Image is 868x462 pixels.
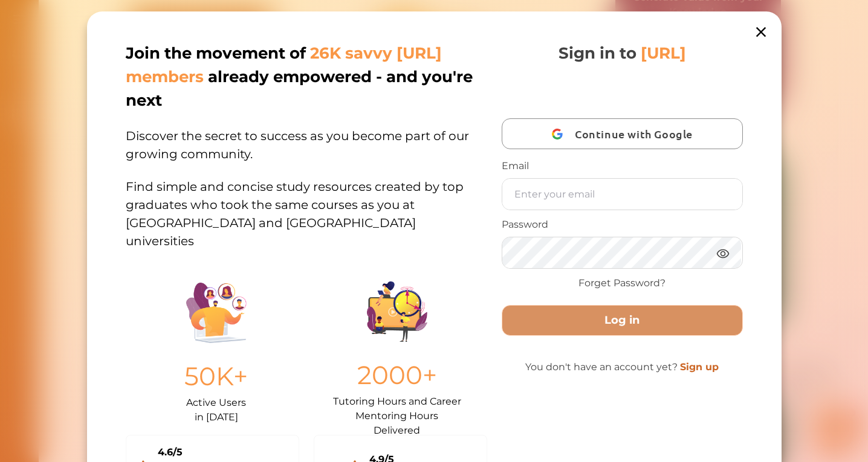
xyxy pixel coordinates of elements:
p: Active Users in [DATE] [186,396,246,425]
img: eye.3286bcf0.webp [715,246,730,261]
p: You don't have an account yet? [502,360,743,374]
span: Continue with Google [575,120,699,148]
button: Log in [502,305,743,336]
img: Illustration.25158f3c.png [186,283,246,343]
span: 🌟 [241,65,252,77]
p: 2000+ [357,356,436,394]
p: Email [502,159,743,173]
span: 26K savvy [URL] members [126,43,442,86]
div: 4.6/5 [157,445,288,460]
button: Continue with Google [502,118,743,149]
span: 👋 [144,41,155,53]
p: Join the movement of already empowered - and you're next [126,42,485,112]
input: Enter your email [502,179,742,210]
img: Nini [106,12,129,35]
p: Find simple and concise study resources created by top graduates who took the same courses as you... [126,163,487,250]
p: Password [502,217,743,232]
p: Tutoring Hours and Career Mentoring Hours Delivered [332,394,461,425]
div: Nini [136,20,150,32]
p: Sign in to [559,42,686,65]
img: Group%201403.ccdcecb8.png [366,281,427,342]
span: [URL] [641,43,686,63]
p: 50K+ [184,358,248,396]
a: Sign up [680,361,719,373]
p: Discover the secret to success as you become part of our growing community. [126,112,487,163]
p: Hey there If you have any questions, I'm here to help! Just text back 'Hi' and choose from the fo... [106,41,266,77]
a: Forget Password? [578,276,666,290]
i: 1 [268,89,277,99]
